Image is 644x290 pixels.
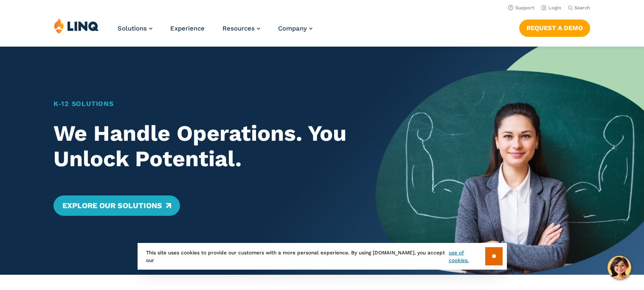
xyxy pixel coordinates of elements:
[508,5,534,11] a: Support
[519,20,590,36] a: Request a Demo
[118,25,152,32] a: Solutions
[138,243,507,270] div: This site uses cookies to provide our customers with a more personal experience. By using [DOMAIN...
[376,47,644,275] img: Home Banner
[278,25,312,32] a: Company
[222,25,260,32] a: Resources
[53,195,180,216] a: Explore Our Solutions
[53,99,349,109] h1: K‑12 Solutions
[574,5,590,11] span: Search
[53,121,349,172] h2: We Handle Operations. You Unlock Potential.
[541,5,561,11] a: Login
[607,256,631,279] button: Hello, have a question? Let’s chat.
[118,25,147,32] span: Solutions
[568,5,590,11] button: Open Search Bar
[54,18,99,34] img: LINQ | K‑12 Software
[449,249,485,264] a: use of cookies.
[170,25,205,32] a: Experience
[222,25,255,32] span: Resources
[278,25,307,32] span: Company
[519,18,590,36] nav: Button Navigation
[118,18,312,46] nav: Primary Navigation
